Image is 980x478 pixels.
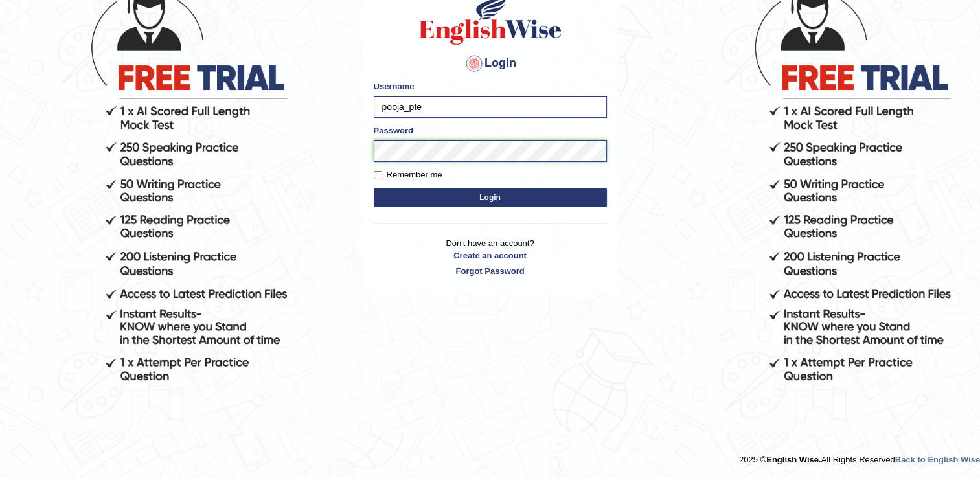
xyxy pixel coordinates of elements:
[374,124,413,137] label: Password
[374,237,607,277] p: Don't have an account?
[374,80,415,93] label: Username
[374,53,607,74] h4: Login
[374,249,607,262] a: Create an account
[374,188,607,207] button: Login
[766,455,821,464] strong: English Wise.
[895,455,980,464] a: Back to English Wise
[739,447,980,466] div: 2025 © All Rights Reserved
[374,171,382,179] input: Remember me
[374,265,607,277] a: Forgot Password
[374,168,442,181] label: Remember me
